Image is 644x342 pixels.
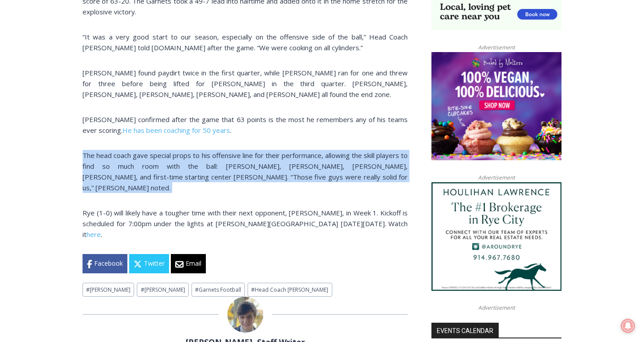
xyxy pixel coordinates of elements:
a: #Head Coach [PERSON_NAME] [248,283,332,297]
div: "At the 10am stand-up meeting, each intern gets a chance to take [PERSON_NAME] and the other inte... [226,0,424,87]
p: Rye (1-0) will likely have a tougher time with their next opponent, [PERSON_NAME], in Week 1. Kic... [83,207,408,240]
img: (PHOTO: MyRye.com 2024 Head Intern, Editor and now Staff Writer Charlie Morris. Contributed.)Char... [227,297,263,333]
p: [PERSON_NAME] confirmed after the game that 63 points is the most he remembers any of his teams e... [83,114,408,136]
p: “It was a very good start to our season, especially on the offensive side of the ball,” Head Coac... [83,31,408,53]
a: He has been coaching for 50 years [122,126,230,135]
span: # [195,286,199,294]
img: Houlihan Lawrence The #1 Brokerage in Rye City [431,182,561,291]
a: #[PERSON_NAME] [137,283,188,297]
img: Baked by Melissa [431,52,561,161]
a: #[PERSON_NAME] [83,283,134,297]
h2: Events Calendar [431,323,499,338]
span: Advertisement [469,173,524,182]
p: [PERSON_NAME] found paydirt twice in the first quarter, while [PERSON_NAME] ran for one and threw... [83,67,408,100]
a: Open Tues. - Sun. [PHONE_NUMBER] [0,90,90,112]
span: Open Tues. - Sun. [PHONE_NUMBER] [3,92,88,127]
span: Advertisement [469,43,524,52]
span: Advertisement [469,303,524,312]
a: Twitter [129,254,169,273]
a: here [87,230,101,239]
span: # [141,286,144,294]
span: # [251,286,255,294]
div: "[PERSON_NAME]'s draw is the fine variety of pristine raw fish kept on hand" [92,56,127,107]
a: Facebook [83,254,127,273]
a: Intern @ [DOMAIN_NAME] [216,87,435,112]
span: Intern @ [DOMAIN_NAME] [235,89,416,110]
p: The head coach gave special props to his offensive line for their performance, allowing the skill... [83,150,408,193]
a: Email [171,254,206,273]
a: #Garnets Football [191,283,245,297]
span: # [86,286,90,294]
